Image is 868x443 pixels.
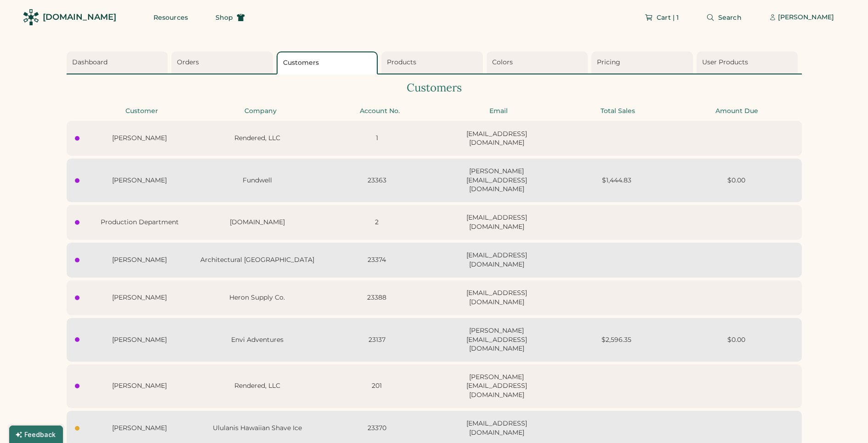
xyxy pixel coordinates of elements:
[320,424,434,433] div: 23370
[200,176,314,185] div: Fundwell
[85,424,195,433] div: [PERSON_NAME]
[85,381,195,391] div: [PERSON_NAME]
[440,251,554,269] div: [EMAIL_ADDRESS][DOMAIN_NAME]
[320,218,434,227] div: 2
[442,107,556,116] div: Email
[440,167,554,194] div: [PERSON_NAME][EMAIL_ADDRESS][DOMAIN_NAME]
[75,337,79,342] div: Last seen today at 11:20 am
[440,326,554,353] div: [PERSON_NAME][EMAIL_ADDRESS][DOMAIN_NAME]
[142,8,199,27] button: Resources
[320,293,434,302] div: 23388
[440,130,554,148] div: [EMAIL_ADDRESS][DOMAIN_NAME]
[778,13,834,22] div: [PERSON_NAME]
[320,256,434,265] div: 23374
[440,213,554,231] div: [EMAIL_ADDRESS][DOMAIN_NAME]
[75,384,79,388] div: Last seen today at 11:20 am
[718,14,742,21] span: Search
[320,381,434,391] div: 201
[67,80,802,96] div: Customers
[177,58,270,67] div: Orders
[283,58,374,68] div: Customers
[657,14,679,21] span: Cart | 1
[200,134,314,143] div: Rendered, LLC
[440,419,554,437] div: [EMAIL_ADDRESS][DOMAIN_NAME]
[702,58,795,67] div: User Products
[75,426,79,431] div: Last seen today at 11:14 am
[679,335,794,345] div: $0.00
[561,107,675,116] div: Total Sales
[204,8,256,27] button: Shop
[559,335,674,345] div: $2,596.35
[200,335,314,345] div: Envi Adventures
[387,58,480,67] div: Products
[695,8,753,27] button: Search
[440,373,554,400] div: [PERSON_NAME][EMAIL_ADDRESS][DOMAIN_NAME]
[492,58,585,67] div: Colors
[200,381,314,391] div: Rendered, LLC
[216,14,233,21] span: Shop
[23,9,39,25] img: Rendered Logo - Screens
[320,134,434,143] div: 1
[75,295,79,300] div: Last seen today at 11:41 am
[680,107,794,116] div: Amount Due
[85,293,195,302] div: [PERSON_NAME]
[679,176,794,185] div: $0.00
[43,11,116,23] div: [DOMAIN_NAME]
[72,58,165,67] div: Dashboard
[85,134,195,143] div: [PERSON_NAME]
[200,256,314,265] div: Architectural [GEOGRAPHIC_DATA]
[440,289,554,307] div: [EMAIL_ADDRESS][DOMAIN_NAME]
[634,8,690,27] button: Cart | 1
[323,107,437,116] div: Account No.
[85,335,195,345] div: [PERSON_NAME]
[200,424,314,433] div: Ululanis Hawaiian Shave Ice
[85,256,195,265] div: [PERSON_NAME]
[824,402,864,441] iframe: Front Chat
[200,293,314,302] div: Heron Supply Co.
[320,176,434,185] div: 23363
[200,218,314,227] div: [DOMAIN_NAME]
[559,176,674,185] div: $1,444.83
[85,218,195,227] div: Production Department
[75,136,79,141] div: Last seen today at 12:12 pm
[75,178,79,183] div: Last seen today at 12:07 pm
[597,58,690,67] div: Pricing
[320,335,434,345] div: 23137
[75,258,79,262] div: Last seen today at 11:43 am
[85,107,199,116] div: Customer
[204,107,318,116] div: Company
[75,220,79,225] div: Last seen today at 11:45 am
[85,176,195,185] div: [PERSON_NAME]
